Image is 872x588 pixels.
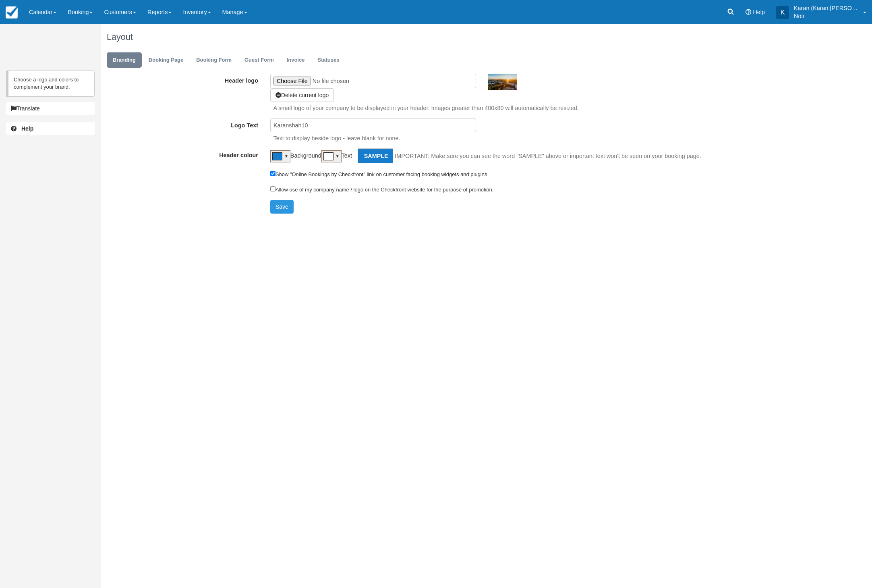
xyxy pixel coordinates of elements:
[794,4,858,12] p: Karan (Karan.[PERSON_NAME])
[275,171,487,177] label: Show "Online Bookings by Checkfront" link on customer facing booking widgets and plugins
[6,6,18,19] img: checkfront-main-nav-mini-logo.png
[275,187,493,193] label: Allow use of my company name / logo on the Checkfront website for the purpose of promotion.
[143,52,189,68] a: Booking Page
[101,118,264,130] label: Logo Text
[270,200,294,214] button: Save
[21,125,33,132] b: Help
[101,148,264,160] label: Header colour
[270,88,334,102] button: Delete current logo
[264,148,755,163] div: Background Text
[776,6,789,19] div: K
[395,152,701,160] p: IMPORTANT: Make sure you can see the word "SAMPLE" above or important text won't be seen on your ...
[273,134,400,143] p: Text to display beside logo - leave blank for none.
[238,52,280,68] a: Guest Form
[281,52,311,68] a: Invoice
[6,102,95,115] button: Translate
[107,52,142,68] a: Branding
[101,74,264,85] label: Header logo
[284,152,288,159] div: ▼
[107,32,749,42] h1: Layout
[311,52,345,68] a: Statuses
[746,9,751,15] i: Help
[6,122,95,135] a: Help
[6,71,95,97] p: Choose a logo and colors to complement your brand.
[267,104,748,112] p: A small logo of your company to be displayed in your header. Images greater than 400x80 will auto...
[488,74,519,92] img: Logo
[794,12,858,20] p: Noti
[358,148,393,163] div: Sample
[753,9,765,15] span: Help
[336,152,340,159] div: ▼
[190,52,238,68] a: Booking Form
